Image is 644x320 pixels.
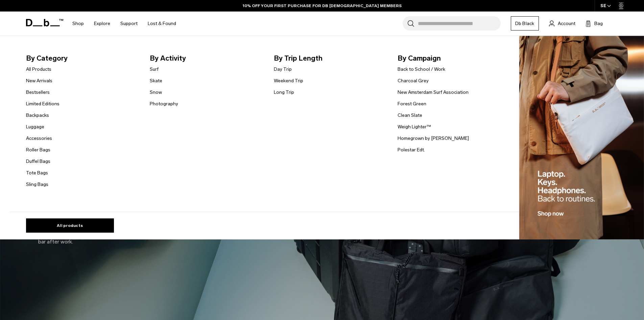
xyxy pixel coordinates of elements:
[511,16,539,30] a: Db Black
[72,12,84,36] a: Shop
[398,53,511,64] span: By Campaign
[398,100,426,107] a: Forest Green
[274,77,303,84] a: Weekend Trip
[398,112,422,119] a: Clean Slate
[26,100,59,107] a: Limited Editions
[26,66,51,73] a: All Products
[26,77,52,84] a: New Arrivals
[558,20,575,27] span: Account
[150,89,162,96] a: Snow
[398,89,469,96] a: New Amsterdam Surf Association
[26,112,49,119] a: Backpacks
[26,218,114,233] a: All products
[26,181,48,188] a: Sling Bags
[398,77,429,84] a: Charcoal Grey
[26,135,52,142] a: Accessories
[398,146,425,153] a: Polestar Edt.
[150,66,159,73] a: Surf
[148,12,176,36] a: Lost & Found
[398,66,445,73] a: Back to School / Work
[94,12,110,36] a: Explore
[150,77,162,84] a: Skate
[120,12,138,36] a: Support
[150,100,178,107] a: Photography
[26,89,50,96] a: Bestsellers
[398,135,469,142] a: Homegrown by [PERSON_NAME]
[274,89,294,96] a: Long Trip
[26,123,44,130] a: Luggage
[26,53,139,64] span: By Category
[594,20,603,27] span: Bag
[26,158,50,165] a: Duffel Bags
[274,66,292,73] a: Day Trip
[549,19,575,27] a: Account
[67,12,181,36] nav: Main Navigation
[150,53,263,64] span: By Activity
[243,3,402,9] a: 10% OFF YOUR FIRST PURCHASE FOR DB [DEMOGRAPHIC_DATA] MEMBERS
[26,146,50,153] a: Roller Bags
[274,53,387,64] span: By Trip Length
[26,169,48,176] a: Tote Bags
[398,123,431,130] a: Weigh Lighter™
[586,19,603,27] button: Bag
